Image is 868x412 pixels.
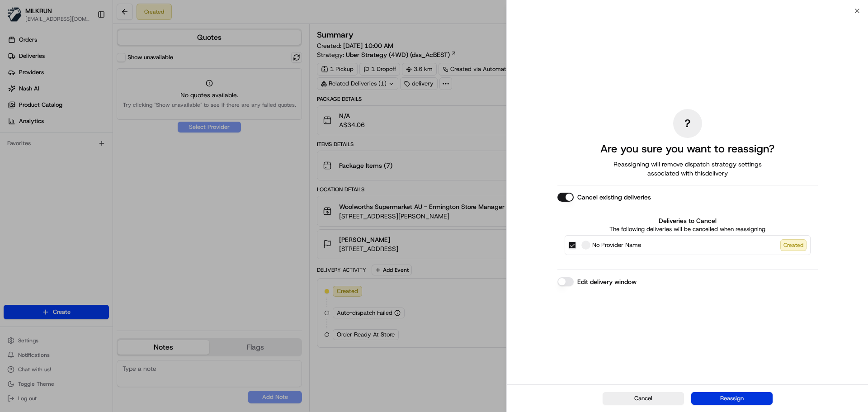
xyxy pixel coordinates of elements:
[577,193,651,202] label: Cancel existing deliveries
[673,109,702,138] div: ?
[565,216,811,225] label: Deliveries to Cancel
[600,142,774,156] h2: Are you sure you want to reassign?
[592,241,641,250] span: No Provider Name
[603,392,684,405] button: Cancel
[601,160,774,178] span: Reassigning will remove dispatch strategy settings associated with this delivery
[577,277,637,286] label: Edit delivery window
[565,225,811,233] p: The following deliveries will be cancelled when reassigning
[691,392,773,405] button: Reassign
